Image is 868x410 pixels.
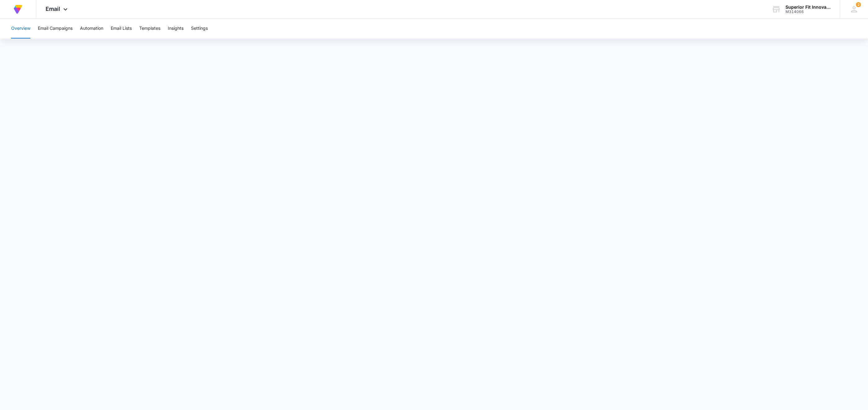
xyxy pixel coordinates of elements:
[856,2,861,7] span: 2
[786,5,831,10] div: account name
[139,19,160,38] button: Templates
[38,19,73,38] button: Email Campaigns
[11,19,30,38] button: Overview
[111,19,132,38] button: Email Lists
[168,19,184,38] button: Insights
[80,19,103,38] button: Automation
[856,2,861,7] div: notifications count
[191,19,208,38] button: Settings
[786,10,831,14] div: account id
[46,6,60,12] span: Email
[12,4,24,15] img: Volusion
